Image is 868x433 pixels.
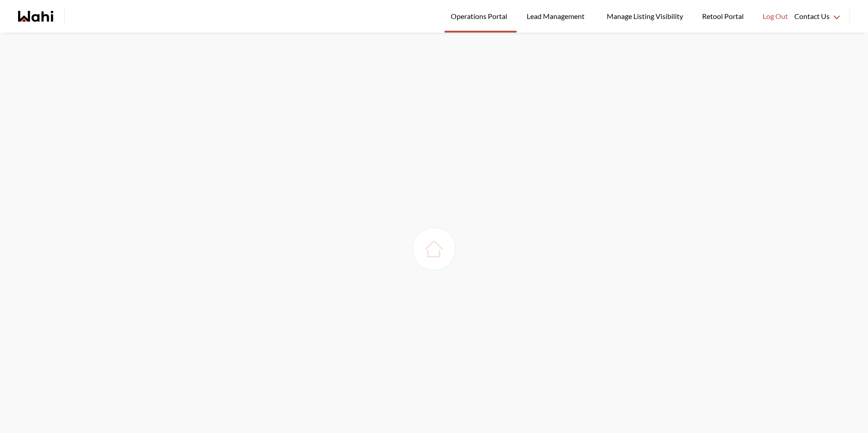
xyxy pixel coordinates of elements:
[421,236,447,262] img: loading house image
[451,10,510,22] span: Operations Portal
[604,10,686,22] span: Manage Listing Visibility
[702,10,746,22] span: Retool Portal
[763,10,788,22] span: Log Out
[18,11,53,22] a: Wahi homepage
[527,10,588,22] span: Lead Management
